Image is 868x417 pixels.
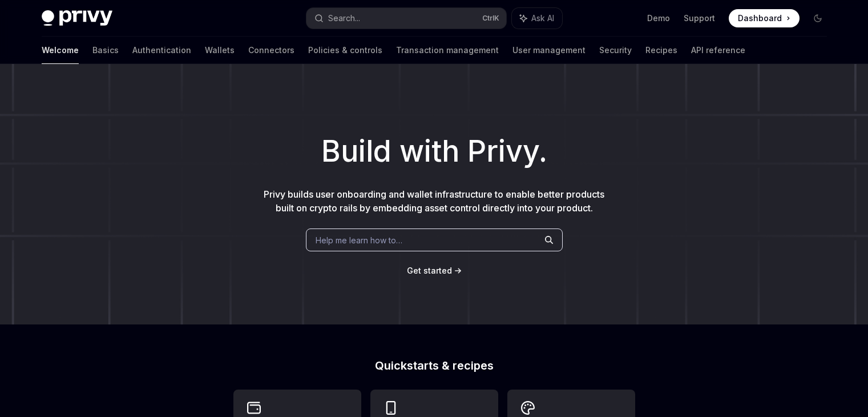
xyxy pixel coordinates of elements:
button: Toggle dark mode [809,9,827,27]
a: Authentication [132,37,191,64]
a: Security [599,37,632,64]
a: Wallets [205,37,235,64]
a: Demo [647,13,670,24]
a: Support [684,13,715,24]
a: User management [512,37,586,64]
span: Privy builds user onboarding and wallet infrastructure to enable better products built on crypto ... [264,189,604,214]
a: API reference [691,37,745,64]
a: Transaction management [396,37,499,64]
button: Ask AI [512,8,562,29]
span: Get started [407,266,452,275]
img: dark logo [42,10,112,26]
div: Search... [328,11,360,25]
span: Ctrl K [482,14,499,23]
span: Help me learn how to… [316,234,402,246]
h2: Quickstarts & recipes [233,360,635,371]
span: Dashboard [738,13,782,24]
span: Ask AI [531,13,554,24]
a: Connectors [248,37,294,64]
a: Policies & controls [308,37,382,64]
button: Search...CtrlK [306,8,506,29]
a: Recipes [645,37,677,64]
a: Welcome [42,37,79,64]
a: Get started [407,265,452,276]
a: Basics [92,37,119,64]
a: Dashboard [729,9,800,27]
h1: Build with Privy. [18,129,850,174]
